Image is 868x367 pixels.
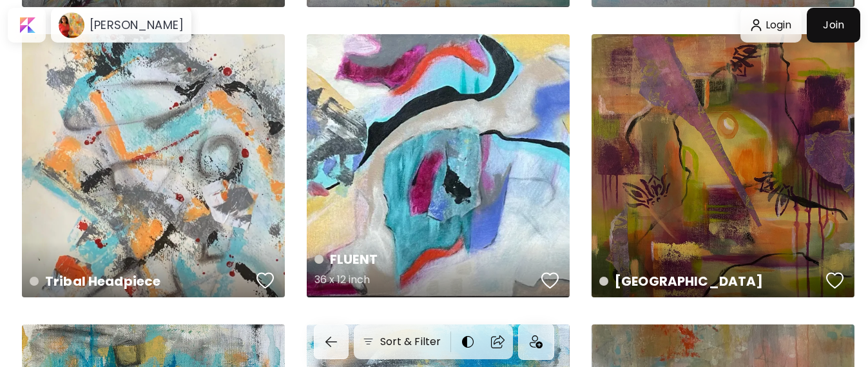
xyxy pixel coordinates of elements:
[314,324,349,359] button: back
[307,34,570,297] a: FLUENT36 x 12 inchfavoriteshttps://cdn.kaleido.art/CDN/Artwork/162230/Primary/medium.webp?updated...
[22,34,285,297] a: Tribal Headpiecefavoriteshttps://cdn.kaleido.art/CDN/Artwork/162606/Primary/medium.webp?updated=7...
[599,272,822,291] h4: [GEOGRAPHIC_DATA]
[30,272,252,291] h4: Tribal Headpiece
[323,334,339,350] img: back
[314,324,354,359] a: back
[807,8,860,43] a: Join
[823,268,847,293] button: favorites
[253,268,278,293] button: favorites
[314,269,537,295] h5: 36 x 12 inch
[530,335,543,348] img: icon
[592,34,854,297] a: [GEOGRAPHIC_DATA]favoriteshttps://cdn.kaleido.art/CDN/Artwork/162204/Primary/medium.webp?updated=...
[314,250,537,269] h4: FLUENT
[538,268,563,293] button: favorites
[90,17,184,33] h6: [PERSON_NAME]
[380,334,441,350] h6: Sort & Filter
